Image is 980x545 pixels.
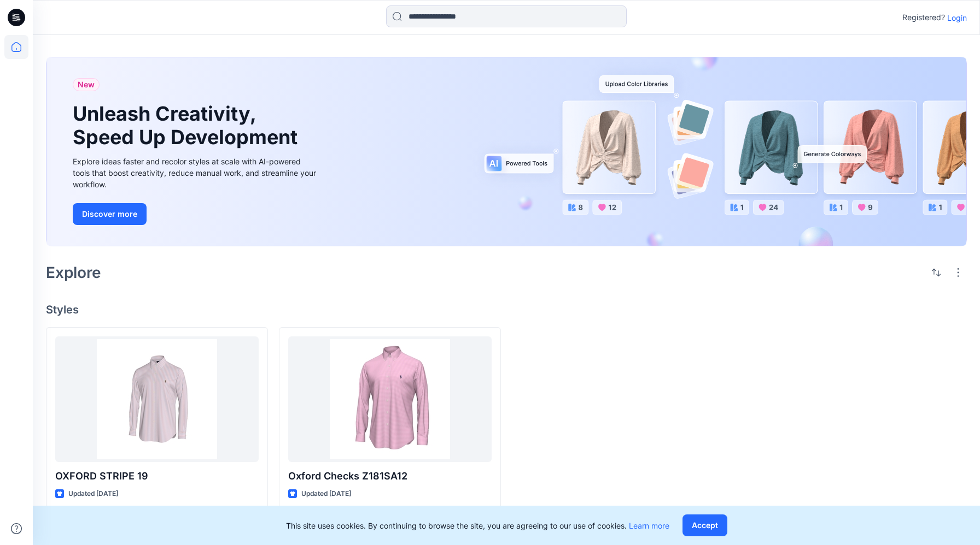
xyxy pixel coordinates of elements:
span: New [78,78,95,91]
button: Accept [682,514,727,536]
a: Discover more [73,203,319,225]
a: Oxford Checks Z181SA12 [288,336,492,462]
p: Updated [DATE] [301,488,351,500]
p: This site uses cookies. By continuing to browse the site, you are agreeing to our use of cookies. [286,520,669,531]
div: Explore ideas faster and recolor styles at scale with AI-powered tools that boost creativity, red... [73,156,319,190]
p: Updated [DATE] [68,488,118,500]
a: Learn more [629,521,669,530]
p: Login [947,12,967,23]
h1: Unleash Creativity, Speed Up Development [73,102,302,149]
h2: Explore [46,264,101,281]
p: Oxford Checks Z181SA12 [288,469,492,484]
p: OXFORD STRIPE 19 [55,469,259,484]
a: OXFORD STRIPE 19 [55,336,259,462]
h4: Styles [46,303,967,316]
button: Discover more [73,203,147,225]
p: Registered? [902,11,945,24]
